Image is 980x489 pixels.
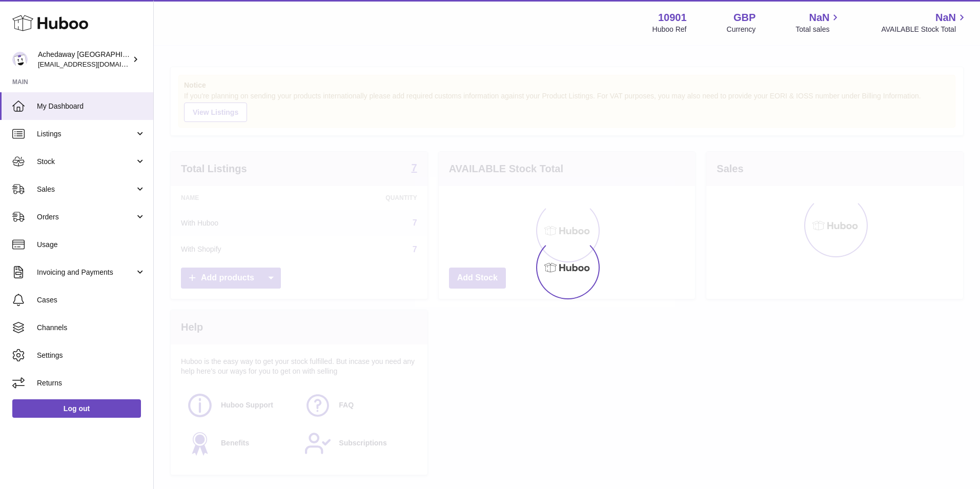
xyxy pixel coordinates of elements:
div: Currency [727,25,756,34]
span: Returns [37,378,146,388]
span: Stock [37,157,135,167]
span: AVAILABLE Stock Total [881,25,968,34]
a: Log out [12,399,141,418]
img: internalAdmin-10901@internal.huboo.com [12,52,28,67]
div: Achedaway [GEOGRAPHIC_DATA] [38,50,130,69]
span: Channels [37,323,146,333]
span: Listings [37,129,135,139]
span: Total sales [795,25,841,34]
span: NaN [935,11,956,25]
a: NaN AVAILABLE Stock Total [881,11,968,34]
span: Sales [37,185,135,194]
span: My Dashboard [37,101,146,111]
span: Usage [37,240,146,250]
span: Invoicing and Payments [37,268,135,277]
a: NaN Total sales [795,11,841,34]
strong: 10901 [658,11,687,25]
strong: GBP [733,11,756,25]
span: Orders [37,212,135,222]
span: Settings [37,351,146,360]
span: NaN [809,11,829,25]
div: Huboo Ref [652,25,687,34]
span: [EMAIL_ADDRESS][DOMAIN_NAME] [38,60,151,68]
span: Cases [37,295,146,305]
